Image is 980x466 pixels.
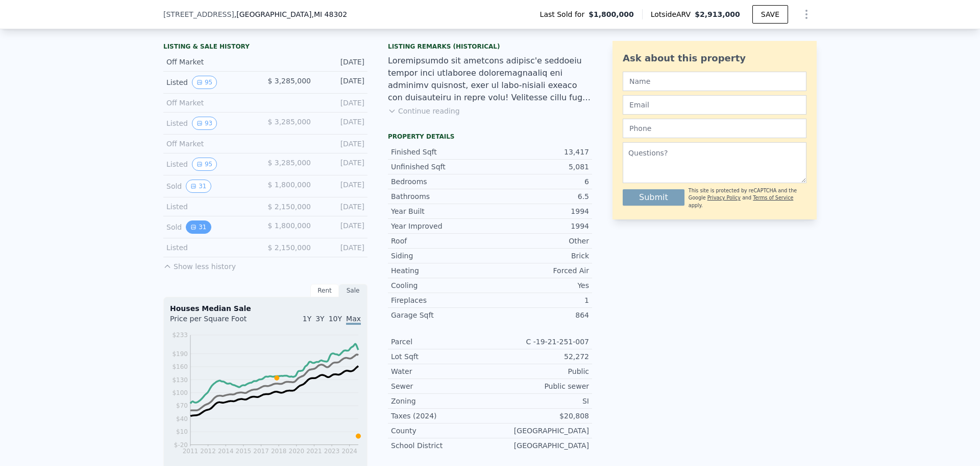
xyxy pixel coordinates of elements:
[391,440,490,451] div: School District
[623,119,806,138] input: Phone
[689,187,806,209] div: This site is protected by reCAPTCHA and the Google and apply.
[172,331,188,339] tspan: $233
[490,176,589,187] div: 6
[490,426,589,436] div: [GEOGRAPHIC_DATA]
[490,310,589,320] div: 864
[267,181,311,189] span: $ 1,800,000
[303,315,311,323] span: 1Y
[163,42,367,53] div: LISTING & SALE HISTORY
[695,10,740,18] span: $2,913,000
[391,426,490,436] div: County
[391,206,490,216] div: Year Built
[753,195,793,201] a: Terms of Service
[490,351,589,362] div: 52,272
[623,95,806,115] input: Email
[324,448,340,455] tspan: 2023
[267,118,311,126] span: $ 3,285,000
[490,191,589,202] div: 6.5
[319,158,364,171] div: [DATE]
[391,295,490,305] div: Fireplaces
[752,5,788,24] button: SAVE
[319,180,364,193] div: [DATE]
[166,202,257,212] div: Listed
[176,428,188,435] tspan: $10
[192,158,217,171] button: View historical data
[319,98,364,108] div: [DATE]
[315,315,324,323] span: 3Y
[391,221,490,231] div: Year Improved
[176,415,188,423] tspan: $40
[391,147,490,157] div: Finished Sqft
[163,257,236,272] button: Show less history
[172,376,188,384] tspan: $130
[166,158,257,171] div: Listed
[166,139,257,149] div: Off Market
[391,191,490,202] div: Bathrooms
[218,448,234,455] tspan: 2014
[166,76,257,89] div: Listed
[319,139,364,149] div: [DATE]
[623,189,684,206] button: Submit
[490,411,589,421] div: $20,808
[329,315,342,323] span: 10Y
[490,280,589,291] div: Yes
[388,42,592,51] div: Listing Remarks (Historical)
[166,220,257,234] div: Sold
[339,284,367,297] div: Sale
[490,366,589,376] div: Public
[319,57,364,67] div: [DATE]
[796,4,817,25] button: Show Options
[490,206,589,216] div: 1994
[271,448,287,455] tspan: 2018
[388,132,592,141] div: Property details
[391,265,490,276] div: Heating
[391,351,490,362] div: Lot Sqft
[623,72,806,91] input: Name
[166,98,257,108] div: Off Market
[391,396,490,406] div: Zoning
[166,242,257,253] div: Listed
[490,440,589,451] div: [GEOGRAPHIC_DATA]
[186,220,211,234] button: View historical data
[186,180,211,193] button: View historical data
[174,441,188,449] tspan: $-20
[490,147,589,157] div: 13,417
[236,448,252,455] tspan: 2015
[391,176,490,187] div: Bedrooms
[192,76,217,89] button: View historical data
[183,448,199,455] tspan: 2011
[651,9,695,19] span: Lotside ARV
[310,284,339,297] div: Rent
[253,448,269,455] tspan: 2017
[540,9,589,19] span: Last Sold for
[172,363,188,370] tspan: $160
[267,203,311,211] span: $ 2,150,000
[319,242,364,253] div: [DATE]
[319,117,364,130] div: [DATE]
[490,251,589,261] div: Brick
[311,10,347,18] span: , MI 48302
[490,265,589,276] div: Forced Air
[306,448,322,455] tspan: 2021
[391,366,490,376] div: Water
[319,76,364,89] div: [DATE]
[388,106,460,116] button: Continue reading
[172,350,188,358] tspan: $190
[388,55,592,104] div: Loremipsumdo sit ametcons adipisc'e seddoeiu tempor inci utlaboree doloremagnaaliq eni adminimv q...
[490,295,589,305] div: 1
[166,180,257,193] div: Sold
[490,236,589,246] div: Other
[176,402,188,409] tspan: $70
[289,448,305,455] tspan: 2020
[170,314,265,330] div: Price per Square Foot
[267,77,311,85] span: $ 3,285,000
[267,221,311,230] span: $ 1,800,000
[707,195,741,201] a: Privacy Policy
[192,117,217,130] button: View historical data
[346,315,361,325] span: Max
[391,310,490,320] div: Garage Sqft
[319,220,364,234] div: [DATE]
[341,448,357,455] tspan: 2024
[490,381,589,391] div: Public sewer
[391,251,490,261] div: Siding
